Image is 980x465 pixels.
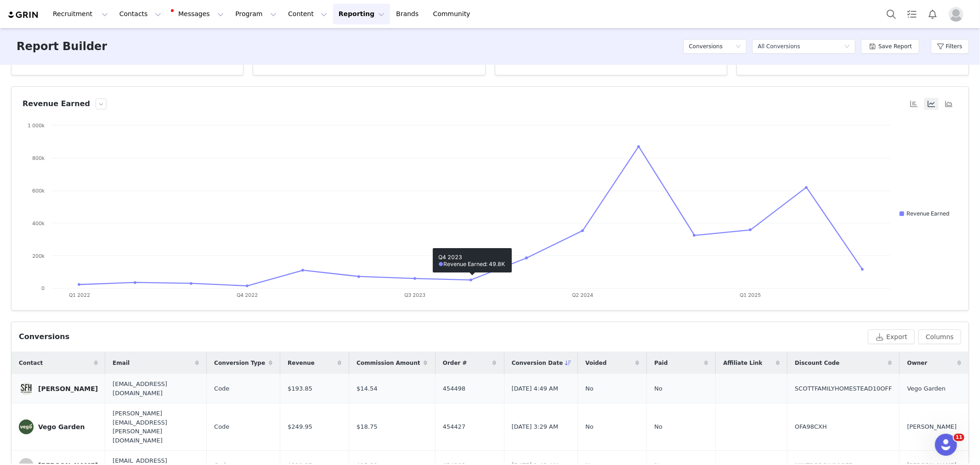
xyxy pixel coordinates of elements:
[907,384,946,393] span: Vego Garden
[736,44,741,50] i: icon: down
[931,39,969,54] button: Filters
[113,380,199,397] span: [EMAIL_ADDRESS][DOMAIN_NAME]
[512,359,563,367] span: Conversion Date
[32,253,45,259] text: 200k
[585,422,594,431] span: No
[113,409,199,445] span: [PERSON_NAME][EMAIL_ADDRESS][PERSON_NAME][DOMAIN_NAME]
[795,359,839,367] span: Discount Code
[404,292,425,298] text: Q3 2023
[935,434,957,456] iframe: Intercom live chat
[723,359,762,367] span: Affiliate Link
[7,11,40,19] img: grin logo
[391,4,427,24] a: Brands
[902,4,922,24] a: Tasks
[585,359,606,367] span: Voided
[32,187,45,194] text: 600k
[654,384,663,393] span: No
[23,98,90,109] h3: Revenue Earned
[443,359,467,367] span: Order #
[288,359,315,367] span: Revenue
[32,220,45,227] text: 400k
[949,7,963,22] img: placeholder-profile.jpg
[167,4,229,24] button: Messages
[923,4,943,24] button: Notifications
[907,422,957,431] span: [PERSON_NAME]
[214,422,229,431] span: Code
[113,359,130,367] span: Email
[32,155,45,161] text: 800k
[844,44,850,50] i: icon: down
[19,420,34,434] img: cd52587f-5d35-4988-b9c5-d225378383a8--s.jpg
[357,359,420,367] span: Commission Amount
[28,122,45,129] text: 1 000k
[428,4,480,24] a: Community
[758,40,800,53] div: All Conversions
[19,420,98,434] a: Vego Garden
[214,359,265,367] span: Conversion Type
[512,384,559,393] span: [DATE] 4:49 AM
[572,292,593,298] text: Q2 2024
[41,285,45,291] text: 0
[585,384,594,393] span: No
[333,4,390,24] button: Reporting
[906,210,949,217] text: Revenue Earned
[237,292,258,298] text: Q4 2022
[69,292,90,298] text: Q1 2022
[19,331,69,342] div: Conversions
[918,329,961,344] button: Columns
[795,384,892,393] span: SCOTTFAMILYHOMESTEAD10OFF
[114,4,167,24] button: Contacts
[19,359,43,367] span: Contact
[740,292,761,298] text: Q1 2025
[689,40,723,53] h5: Conversions
[954,434,964,441] span: 11
[654,359,668,367] span: Paid
[17,38,107,55] h3: Report Builder
[861,39,919,54] button: Save Report
[357,384,378,393] span: $14.54
[47,4,113,24] button: Recruitment
[283,4,333,24] button: Content
[288,422,312,431] span: $249.95
[654,422,663,431] span: No
[512,422,559,431] span: [DATE] 3:29 AM
[868,329,915,344] button: Export
[19,381,98,396] a: [PERSON_NAME]
[443,384,466,393] span: 454498
[38,423,85,431] div: Vego Garden
[230,4,282,24] button: Program
[881,4,901,24] button: Search
[214,384,229,393] span: Code
[19,381,34,396] img: b96acd0e-7e79-47f5-959e-2d6971d55265--s.jpg
[943,7,973,22] button: Profile
[443,422,466,431] span: 454427
[38,385,98,392] div: [PERSON_NAME]
[907,359,927,367] span: Owner
[288,384,312,393] span: $193.85
[357,422,378,431] span: $18.75
[795,422,827,431] span: OFA98CXH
